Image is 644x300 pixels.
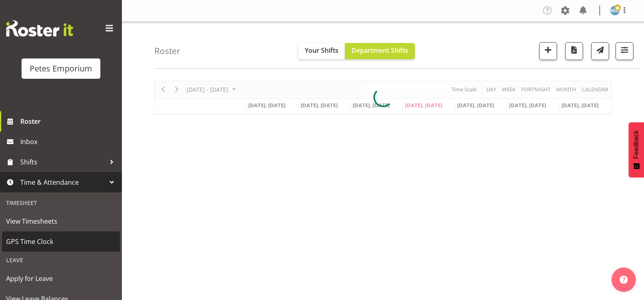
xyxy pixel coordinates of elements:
span: Your Shifts [305,46,338,55]
button: Add a new shift [539,42,557,60]
h4: Roster [154,46,180,56]
span: Feedback [633,130,640,159]
button: Feedback - Show survey [629,122,644,177]
span: GPS Time Clock [6,235,116,248]
img: help-xxl-2.png [620,276,628,284]
img: mandy-mosley3858.jpg [610,6,620,15]
button: Your Shifts [298,43,345,59]
button: Department Shifts [345,43,415,59]
button: Download a PDF of the roster according to the set date range. [565,42,583,60]
div: Timesheet [2,194,120,211]
a: View Timesheets [2,211,120,231]
span: Department Shifts [351,46,408,55]
div: Petes Emporium [30,63,92,75]
span: View Timesheets [6,215,116,227]
img: Rosterit website logo [6,20,73,37]
a: GPS Time Clock [2,231,120,252]
div: Leave [2,252,120,268]
span: Apply for Leave [6,272,116,285]
span: Time & Attendance [20,176,106,188]
span: Inbox [20,136,118,148]
a: Apply for Leave [2,268,120,289]
span: Roster [20,115,118,127]
button: Filter Shifts [616,42,633,60]
button: Send a list of all shifts for the selected filtered period to all rostered employees. [591,42,609,60]
span: Shifts [20,156,106,168]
